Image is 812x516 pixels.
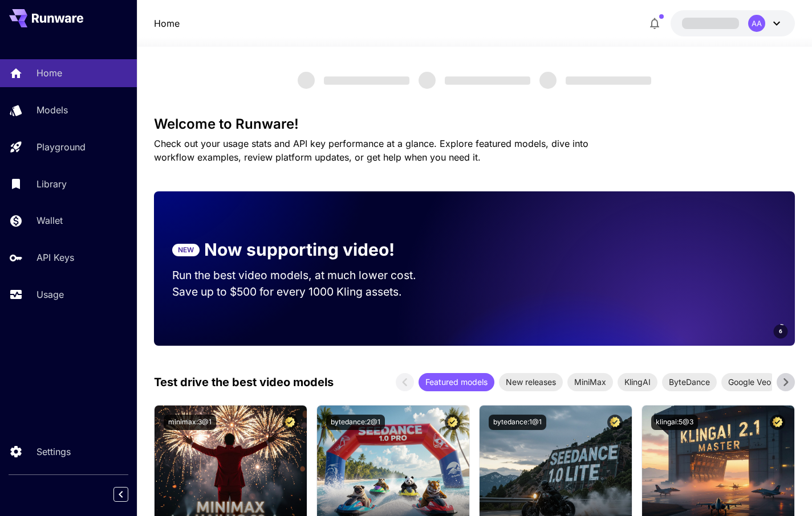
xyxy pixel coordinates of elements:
p: Usage [36,288,64,301]
button: bytedance:2@1 [326,415,385,430]
p: Save up to $500 for every 1000 Kling assets. [172,284,438,300]
span: KlingAI [618,376,657,388]
p: API Keys [36,251,74,264]
div: Featured models [419,373,494,391]
span: Google Veo [721,376,778,388]
button: bytedance:1@1 [489,415,546,430]
div: ByteDance [662,373,717,391]
button: Certified Model – Vetted for best performance and includes a commercial license. [282,415,298,430]
button: AA [671,10,795,36]
span: New releases [499,376,563,388]
p: Settings [36,445,71,458]
p: Models [36,103,68,117]
span: 6 [779,327,782,335]
p: Library [36,177,67,191]
button: Certified Model – Vetted for best performance and includes a commercial license. [770,415,785,430]
button: klingai:5@3 [651,415,698,430]
p: Now supporting video! [204,237,395,263]
p: NEW [178,245,194,255]
div: AA [748,15,765,32]
span: Check out your usage stats and API key performance at a glance. Explore featured models, dive int... [154,138,588,163]
button: Collapse sidebar [113,487,128,502]
h3: Welcome to Runware! [154,116,795,132]
button: Certified Model – Vetted for best performance and includes a commercial license. [445,415,460,430]
span: MiniMax [567,376,613,388]
nav: breadcrumb [154,17,180,30]
p: Run the best video models, at much lower cost. [172,267,438,284]
span: Featured models [419,376,494,388]
div: Collapse sidebar [122,484,137,505]
p: Playground [36,140,86,154]
span: ByteDance [662,376,717,388]
button: Certified Model – Vetted for best performance and includes a commercial license. [607,415,623,430]
button: minimax:3@1 [164,415,216,430]
div: MiniMax [567,373,613,391]
p: Wallet [36,214,63,227]
div: Google Veo [721,373,778,391]
div: New releases [499,373,563,391]
div: KlingAI [618,373,657,391]
a: Home [154,17,180,30]
p: Test drive the best video models [154,374,334,391]
p: Home [36,66,62,80]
